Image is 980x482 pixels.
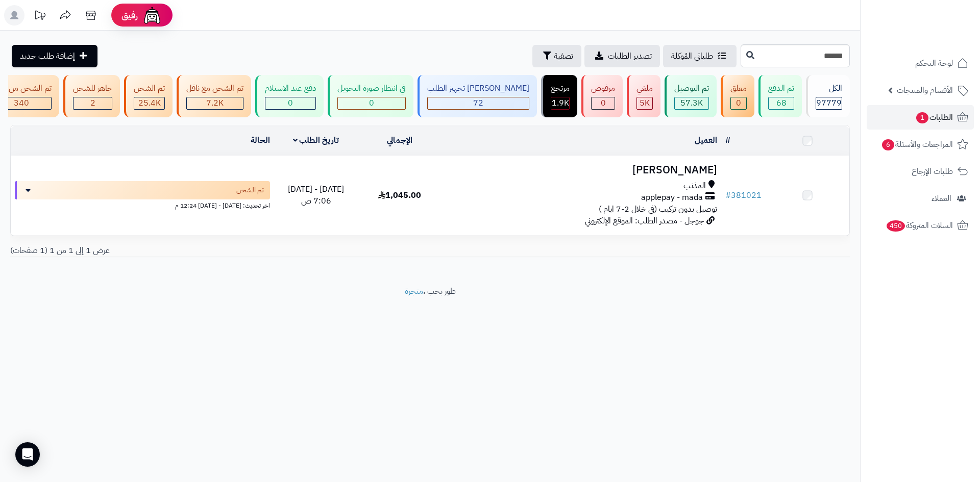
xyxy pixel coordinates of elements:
[584,45,660,67] a: تصدير الطلبات
[776,97,787,109] span: 68
[719,75,756,117] a: معلق 0
[663,45,737,67] a: طلباتي المُوكلة
[731,97,746,109] div: 0
[387,134,412,146] a: الإجمالي
[867,213,974,238] a: السلات المتروكة450
[3,245,430,257] div: عرض 1 إلى 1 من 1 (1 صفحات)
[881,137,953,151] span: المراجعات والأسئلة
[636,83,653,94] div: ملغي
[736,97,741,109] span: 0
[532,45,581,67] button: تصفية
[473,97,483,109] span: 72
[867,186,974,211] a: العملاء
[551,97,569,109] div: 1863
[608,50,652,62] span: تصدير الطلبات
[867,105,974,130] a: الطلبات1
[915,56,953,70] span: لوحة التحكم
[592,97,615,109] div: 0
[579,75,625,117] a: مرفوض 0
[122,75,175,117] a: تم الشحن 25.4K
[554,50,573,62] span: تصفية
[725,189,731,201] span: #
[326,75,415,117] a: في انتظار صورة التحويل 0
[882,139,894,150] span: 6
[12,45,97,67] a: إضافة طلب جديد
[725,189,762,201] a: #381021
[804,75,852,117] a: الكل97779
[253,75,326,117] a: دفع عند الاستلام 0
[769,97,794,109] div: 68
[867,51,974,75] a: لوحة التحكم
[427,83,529,94] div: [PERSON_NAME] تجهيز الطلب
[730,83,747,94] div: معلق
[378,189,421,201] span: 1,045.00
[887,220,905,232] span: 450
[915,110,953,124] span: الطلبات
[288,97,293,109] span: 0
[671,50,713,62] span: طلباتي المُوكلة
[134,83,165,94] div: تم الشحن
[695,134,717,146] a: العميل
[415,75,539,117] a: [PERSON_NAME] تجهيز الطلب 72
[15,199,270,210] div: اخر تحديث: [DATE] - [DATE] 12:24 م
[756,75,804,117] a: تم الدفع 68
[683,180,706,192] span: المذنب
[912,164,953,179] span: طلبات الإرجاع
[369,97,374,109] span: 0
[640,97,650,109] span: 5K
[90,97,95,109] span: 2
[886,218,953,233] span: السلات المتروكة
[932,191,951,206] span: العملاء
[27,5,53,28] a: تحديثات المنصة
[591,83,615,94] div: مرفوض
[916,112,928,123] span: 1
[641,192,703,204] span: applepay - mada
[251,134,270,146] a: الحالة
[601,97,606,109] span: 0
[288,183,344,207] span: [DATE] - [DATE] 7:06 ص
[768,83,794,94] div: تم الدفع
[552,97,569,109] span: 1.9K
[539,75,579,117] a: مرتجع 1.9K
[625,75,663,117] a: ملغي 5K
[867,159,974,184] a: طلبات الإرجاع
[551,83,570,94] div: مرتجع
[186,83,243,94] div: تم الشحن مع ناقل
[663,75,719,117] a: تم التوصيل 57.3K
[293,134,339,146] a: تاريخ الطلب
[428,97,529,109] div: 72
[405,285,423,297] a: متجرة
[680,97,703,109] span: 57.3K
[725,134,730,146] a: #
[138,97,161,109] span: 25.4K
[637,97,652,109] div: 5018
[187,97,243,109] div: 7222
[867,132,974,157] a: المراجعات والأسئلة6
[446,164,717,176] h3: [PERSON_NAME]
[675,97,708,109] div: 57284
[337,83,406,94] div: في انتظار صورة التحويل
[236,185,264,195] span: تم الشحن
[911,24,970,45] img: logo-2.png
[585,215,704,227] span: جوجل - مصدر الطلب: الموقع الإلكتروني
[20,50,75,62] span: إضافة طلب جديد
[134,97,164,109] div: 25396
[15,442,40,467] div: Open Intercom Messenger
[897,83,953,97] span: الأقسام والمنتجات
[73,97,112,109] div: 2
[599,203,717,215] span: توصيل بدون تركيب (في خلال 2-7 ايام )
[206,97,224,109] span: 7.2K
[816,97,842,109] span: 97779
[265,97,315,109] div: 0
[73,83,112,94] div: جاهز للشحن
[674,83,709,94] div: تم التوصيل
[121,9,138,21] span: رفيق
[14,97,29,109] span: 340
[338,97,405,109] div: 0
[61,75,122,117] a: جاهز للشحن 2
[142,5,162,26] img: ai-face.png
[816,83,842,94] div: الكل
[175,75,253,117] a: تم الشحن مع ناقل 7.2K
[265,83,316,94] div: دفع عند الاستلام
